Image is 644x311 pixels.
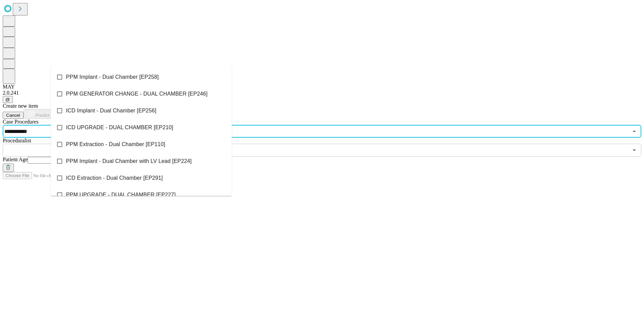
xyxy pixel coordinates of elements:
[24,109,55,119] button: Predict
[3,96,13,103] button: @
[3,84,641,90] div: MAY
[5,97,10,102] span: @
[3,112,24,119] button: Cancel
[630,145,639,155] button: Open
[66,157,192,165] span: PPM Implant - Dual Chamber with LV Lead [EP224]
[3,138,31,143] span: Proceduralist
[66,73,159,81] span: PPM Implant - Dual Chamber [EP258]
[35,113,49,118] span: Predict
[66,107,156,115] span: ICD Implant - Dual Chamber [EP256]
[3,103,38,109] span: Create new item
[6,113,20,118] span: Cancel
[66,140,165,148] span: PPM Extraction - Dual Chamber [EP110]
[66,124,173,132] span: ICD UPGRADE - DUAL CHAMBER [EP210]
[66,174,163,182] span: ICD Extraction - Dual Chamber [EP291]
[3,90,641,96] div: 2.0.241
[3,119,38,125] span: Scheduled Procedure
[630,127,639,136] button: Close
[66,90,207,98] span: PPM GENERATOR CHANGE - DUAL CHAMBER [EP246]
[3,157,28,162] span: Patient Age
[66,191,175,199] span: PPM UPGRADE - DUAL CHAMBER [EP227]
